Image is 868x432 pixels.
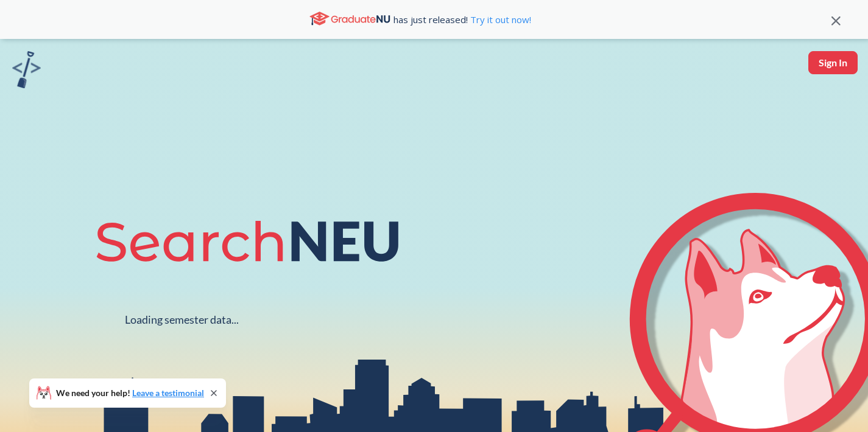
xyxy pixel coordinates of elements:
a: Leave a testimonial [132,388,204,398]
img: sandbox logo [12,51,41,88]
a: Try it out now! [468,13,531,26]
span: We need your help! [56,389,204,397]
a: sandbox logo [12,51,41,92]
button: Sign In [808,51,858,74]
span: has just released! [393,13,531,26]
div: Loading semester data... [125,313,239,327]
